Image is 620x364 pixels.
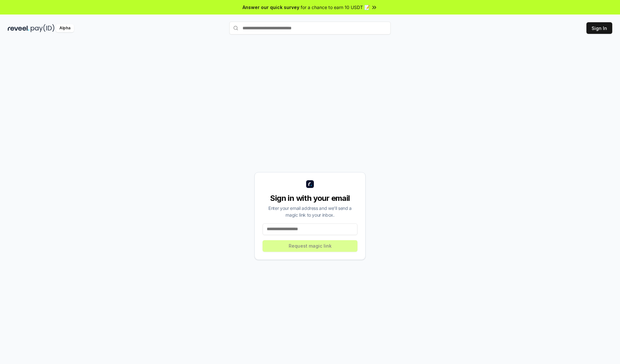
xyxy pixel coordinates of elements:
img: pay_id [31,24,55,32]
button: Sign In [586,22,612,34]
div: Sign in with your email [263,193,357,203]
div: Enter your email address and we’ll send a magic link to your inbox. [263,205,357,218]
span: for a chance to earn 10 USDT 📝 [301,4,370,11]
img: logo_small [306,180,314,188]
img: reveel_dark [8,24,29,32]
div: Alpha [56,24,74,32]
span: Answer our quick survey [243,4,299,11]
